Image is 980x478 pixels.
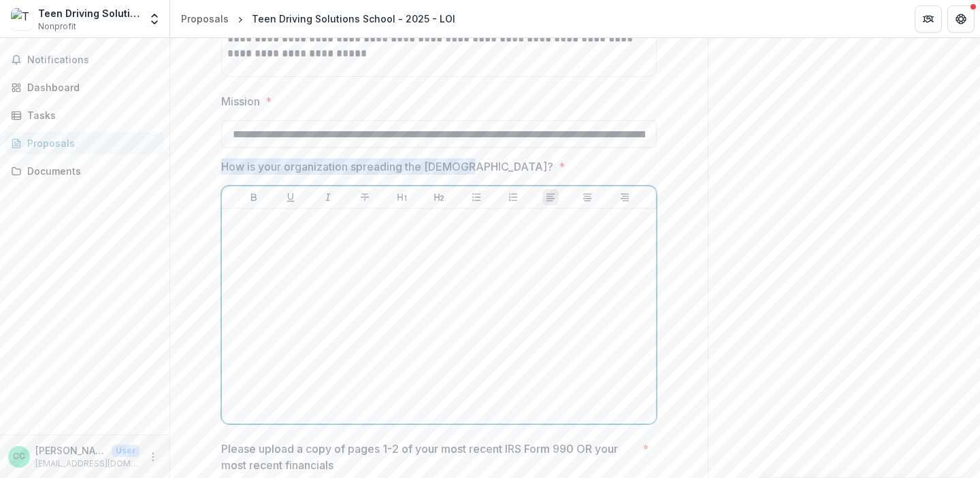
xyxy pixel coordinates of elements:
button: Align Right [617,189,633,205]
span: Nonprofit [38,20,76,33]
img: Teen Driving Solutions School [11,8,33,30]
a: Documents [5,160,164,182]
button: Bullet List [468,189,485,205]
a: Tasks [5,104,164,126]
button: Ordered List [505,189,521,205]
div: Proposals [181,12,229,26]
button: Italicize [320,189,336,205]
p: [EMAIL_ADDRESS][DOMAIN_NAME] [35,458,140,470]
div: Teen Driving Solutions School [38,6,140,20]
p: [PERSON_NAME] [35,443,106,458]
a: Dashboard [5,76,164,99]
button: Partners [915,5,942,33]
button: Get Help [947,5,975,33]
a: Proposals [5,132,164,154]
p: User [112,445,140,457]
div: Proposals [27,136,153,150]
div: Chelsea Cain [13,452,25,461]
div: Tasks [27,108,153,122]
button: Align Left [542,189,559,205]
button: Open entity switcher [145,5,164,33]
nav: breadcrumb [176,9,461,29]
span: Notifications [27,54,159,66]
button: Heading 1 [394,189,410,205]
div: Dashboard [27,80,153,95]
button: Bold [246,189,262,205]
button: Strike [357,189,373,205]
button: Heading 2 [431,189,447,205]
p: Mission [221,93,260,109]
button: Underline [282,189,299,205]
div: Teen Driving Solutions School - 2025 - LOI [252,12,455,26]
div: Documents [27,164,153,178]
button: Notifications [5,49,164,71]
button: Align Center [579,189,595,205]
button: More [145,449,161,465]
p: Please upload a copy of pages 1-2 of your most recent IRS Form 990 OR your most recent financials [221,441,637,473]
p: How is your organization spreading the [DEMOGRAPHIC_DATA]? [221,158,553,175]
a: Proposals [176,9,234,29]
